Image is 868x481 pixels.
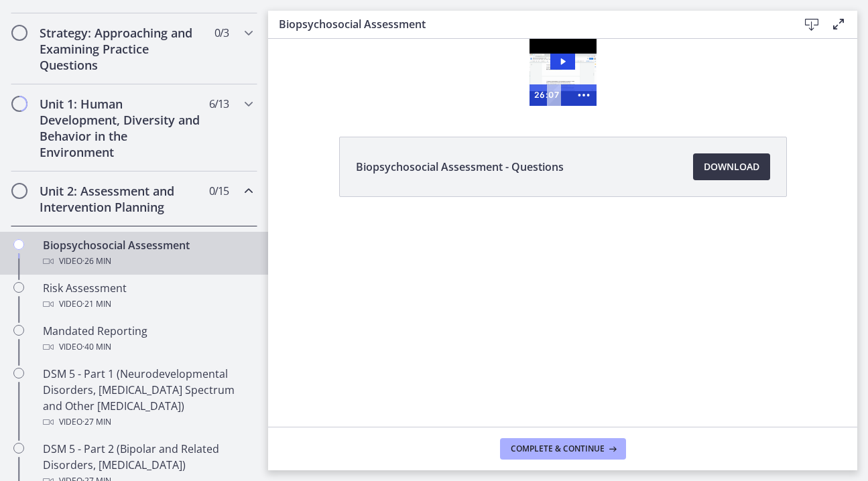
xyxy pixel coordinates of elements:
h2: Unit 2: Assessment and Intervention Planning [40,183,203,215]
button: Show more buttons [303,46,328,67]
span: · 26 min [82,253,111,269]
span: 6 / 13 [209,96,229,112]
div: Video [43,253,252,269]
h2: Strategy: Approaching and Examining Practice Questions [40,25,203,73]
button: Complete & continue [500,438,626,460]
div: DSM 5 - Part 1 (Neurodevelopmental Disorders, [MEDICAL_DATA] Spectrum and Other [MEDICAL_DATA]) [43,366,252,430]
a: Download [693,153,770,180]
span: · 21 min [82,296,111,312]
iframe: Video Lesson [268,39,857,106]
div: Risk Assessment [43,280,252,312]
div: Biopsychosocial Assessment [43,237,252,269]
div: Playbar [285,46,296,67]
h3: Biopsychosocial Assessment [279,16,777,32]
h2: Unit 1: Human Development, Diversity and Behavior in the Environment [40,96,203,160]
span: Biopsychosocial Assessment - Questions [356,159,564,175]
div: Video [43,414,252,430]
span: · 27 min [82,414,111,430]
span: · 40 min [82,339,111,355]
span: 0 / 15 [209,183,229,199]
span: Complete & continue [511,443,605,454]
div: Video [43,339,252,355]
span: 0 / 3 [214,25,229,41]
div: Mandated Reporting [43,323,252,355]
div: Video [43,296,252,312]
span: Download [704,159,759,175]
